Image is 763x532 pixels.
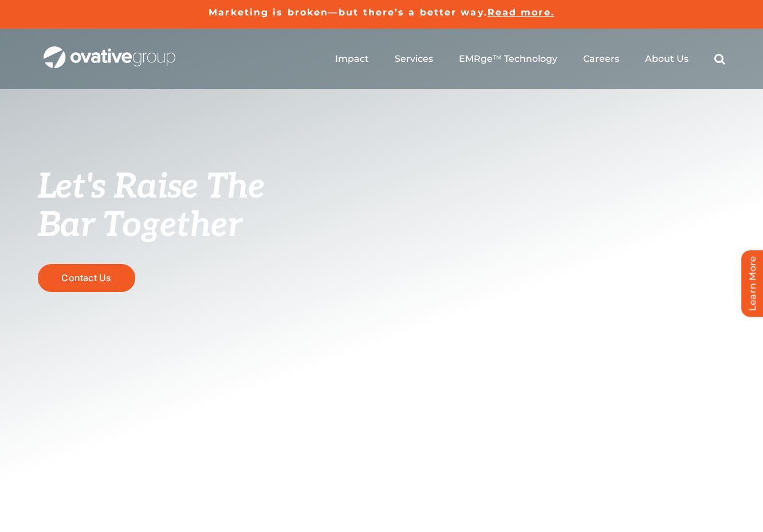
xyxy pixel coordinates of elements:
[335,41,725,77] nav: Menu
[38,205,242,246] span: Bar Together
[44,45,175,56] a: OG_Full_horizontal_WHT
[61,273,111,283] span: Contact Us
[487,7,554,18] a: Read more.
[395,53,433,65] a: Services
[38,264,135,292] a: Contact Us
[645,53,689,65] a: About Us
[583,53,619,65] a: Careers
[209,7,487,18] a: Marketing is broken—but there’s a better way.
[335,53,369,65] a: Impact
[459,53,557,65] a: EMRge™ Technology
[38,167,265,208] span: Let's Raise The
[714,53,725,65] a: Search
